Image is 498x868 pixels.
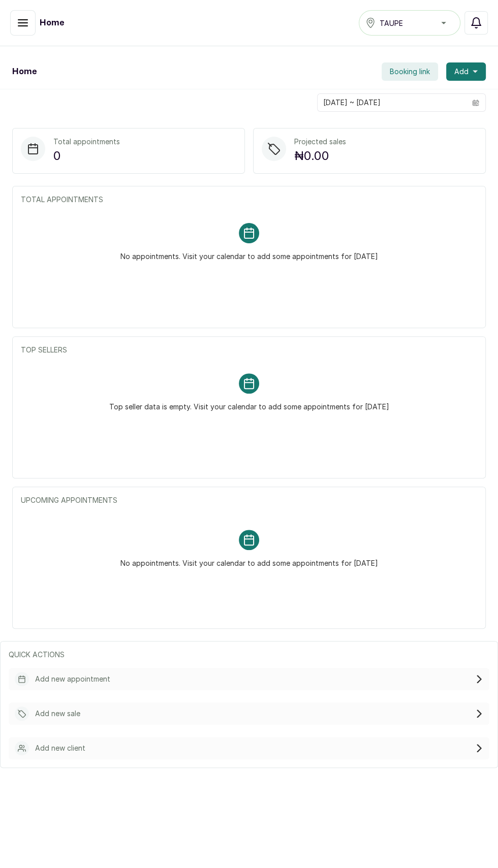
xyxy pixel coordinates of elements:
p: TOP SELLERS [21,345,477,355]
p: ₦0.00 [294,147,346,165]
p: No appointments. Visit your calendar to add some appointments for [DATE] [120,550,378,568]
p: Add new client [35,743,85,753]
p: QUICK ACTIONS [9,650,489,660]
span: TAUPE [380,18,403,28]
span: Add [454,67,469,77]
p: Projected sales [294,137,346,147]
h1: Home [12,66,37,78]
button: Booking link [382,62,438,81]
span: Booking link [390,67,430,77]
p: No appointments. Visit your calendar to add some appointments for [DATE] [120,243,378,262]
p: Add new sale [35,709,80,719]
p: 0 [53,147,120,165]
button: TAUPE [359,10,460,36]
svg: calendar [472,99,479,106]
p: UPCOMING APPOINTMENTS [21,495,477,505]
h1: Home [40,17,64,29]
p: Total appointments [53,137,120,147]
p: TOTAL APPOINTMENTS [21,195,477,205]
p: Add new appointment [35,674,110,684]
p: Top seller data is empty. Visit your calendar to add some appointments for [DATE] [109,394,389,412]
button: Add [446,62,486,81]
input: Select date [318,94,466,111]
